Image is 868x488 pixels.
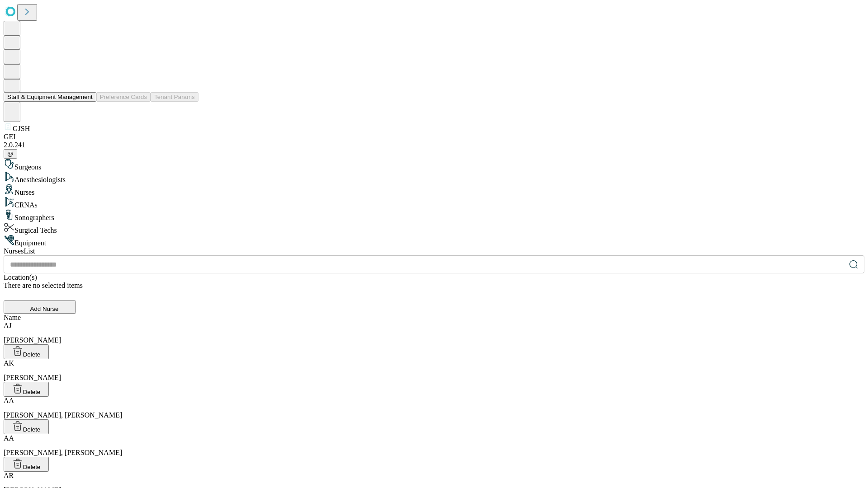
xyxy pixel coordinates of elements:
[4,300,76,314] button: Add Nurse
[4,359,14,367] span: AK
[23,464,41,470] span: Delete
[4,397,864,419] div: [PERSON_NAME], [PERSON_NAME]
[4,419,49,434] button: Delete
[23,426,41,433] span: Delete
[7,150,14,157] span: @
[4,472,14,479] span: AR
[4,235,864,247] div: Equipment
[23,351,41,358] span: Delete
[4,149,17,159] button: @
[4,359,864,382] div: [PERSON_NAME]
[4,141,864,149] div: 2.0.241
[30,305,59,312] span: Add Nurse
[4,197,864,209] div: CRNAs
[4,222,864,235] div: Surgical Techs
[4,273,37,281] span: Location(s)
[151,92,198,102] button: Tenant Params
[4,457,49,472] button: Delete
[4,184,864,197] div: Nurses
[4,344,49,359] button: Delete
[4,282,864,290] div: There are no selected items
[13,125,30,132] span: GJSH
[4,322,864,344] div: [PERSON_NAME]
[4,133,864,141] div: GEI
[4,382,49,397] button: Delete
[4,434,864,457] div: [PERSON_NAME], [PERSON_NAME]
[23,389,41,395] span: Delete
[4,247,864,255] div: Nurses List
[4,314,864,322] div: Name
[4,434,14,442] span: AA
[4,397,14,404] span: AA
[4,322,12,329] span: AJ
[4,209,864,222] div: Sonographers
[4,171,864,184] div: Anesthesiologists
[4,92,96,102] button: Staff & Equipment Management
[4,159,864,171] div: Surgeons
[96,92,151,102] button: Preference Cards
